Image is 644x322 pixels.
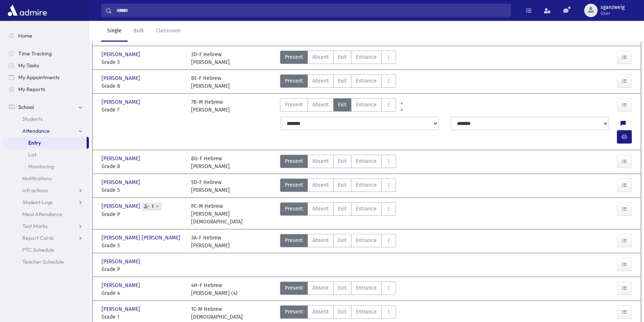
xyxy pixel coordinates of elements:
[22,211,62,218] span: Meal Attendance
[356,181,377,189] span: Entrance
[28,163,54,170] span: Monitoring
[3,113,89,125] a: Students
[22,116,43,122] span: Students
[22,247,54,253] span: PTC Schedule
[3,59,89,71] a: My Tasks
[28,139,41,146] span: Entry
[102,281,142,289] span: [PERSON_NAME]
[18,86,45,93] span: My Reports
[22,128,50,134] span: Attendance
[3,30,89,42] a: Home
[338,284,347,292] span: Exit
[150,21,187,42] a: Classroom
[3,244,89,256] a: PTC Schedule
[3,256,89,268] a: Teacher Schedule
[285,101,303,109] span: Present
[112,4,511,17] input: Search
[3,220,89,232] a: Test Marks
[356,101,377,109] span: Entrance
[191,74,230,90] div: 8E-F Hebrew [PERSON_NAME]
[102,74,142,82] span: [PERSON_NAME]
[285,53,303,61] span: Present
[338,77,347,85] span: Exit
[312,205,329,213] span: Absent
[280,202,396,226] div: AttTypes
[22,175,52,182] span: Notifications
[191,51,230,66] div: 3D-F Hebrew [PERSON_NAME]
[285,205,303,213] span: Present
[3,137,87,149] a: Entry
[280,178,396,194] div: AttTypes
[3,149,89,161] a: List
[191,281,238,297] div: 4H-F Hebrew [PERSON_NAME] (4)
[101,21,128,42] a: Single
[191,202,273,226] div: PC-M Hebrew [PERSON_NAME][DEMOGRAPHIC_DATA]
[280,155,396,170] div: AttTypes
[356,236,377,244] span: Entrance
[102,258,142,265] span: [PERSON_NAME]
[285,284,303,292] span: Present
[18,62,39,69] span: My Tasks
[356,284,377,292] span: Entrance
[312,77,329,85] span: Absent
[102,58,184,66] span: Grade 3
[102,202,142,210] span: [PERSON_NAME]
[3,71,89,83] a: My Appointments
[285,181,303,189] span: Present
[22,223,48,229] span: Test Marks
[102,242,184,249] span: Grade 3
[280,74,396,90] div: AttTypes
[3,125,89,137] a: Attendance
[18,74,59,81] span: My Appointments
[102,289,184,297] span: Grade 4
[102,162,184,170] span: Grade 8
[280,98,396,114] div: AttTypes
[280,281,396,297] div: AttTypes
[102,98,142,106] span: [PERSON_NAME]
[312,157,329,165] span: Absent
[22,258,64,265] span: Teacher Schedule
[102,155,142,162] span: [PERSON_NAME]
[191,98,230,114] div: 7B-M Hebrew [PERSON_NAME]
[3,196,89,208] a: Student Logs
[6,3,49,18] img: AdmirePro
[18,104,34,110] span: School
[22,199,53,206] span: Student Logs
[356,77,377,85] span: Entrance
[102,82,184,90] span: Grade 8
[600,4,625,10] span: sganzweig
[312,308,329,316] span: Absent
[3,48,89,59] a: Time Tracking
[312,181,329,189] span: Absent
[600,10,625,16] span: User
[338,157,347,165] span: Exit
[102,234,182,242] span: [PERSON_NAME] [PERSON_NAME]
[285,157,303,165] span: Present
[102,186,184,194] span: Grade 5
[102,210,184,218] span: Grade P
[22,187,48,194] span: Infractions
[191,155,230,170] div: 8G-F Hebrew [PERSON_NAME]
[102,106,184,114] span: Grade 7
[102,51,142,58] span: [PERSON_NAME]
[280,51,396,66] div: AttTypes
[338,236,347,244] span: Exit
[102,305,142,313] span: [PERSON_NAME]
[3,184,89,196] a: Infractions
[356,205,377,213] span: Entrance
[312,236,329,244] span: Absent
[150,204,155,209] span: 1
[3,161,89,173] a: Monitoring
[280,234,396,249] div: AttTypes
[285,308,303,316] span: Present
[338,101,347,109] span: Exit
[312,284,329,292] span: Absent
[285,77,303,85] span: Present
[22,235,54,241] span: Report Cards
[285,236,303,244] span: Present
[18,50,52,57] span: Time Tracking
[3,101,89,113] a: School
[18,32,32,39] span: Home
[3,173,89,184] a: Notifications
[102,265,184,273] span: Grade P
